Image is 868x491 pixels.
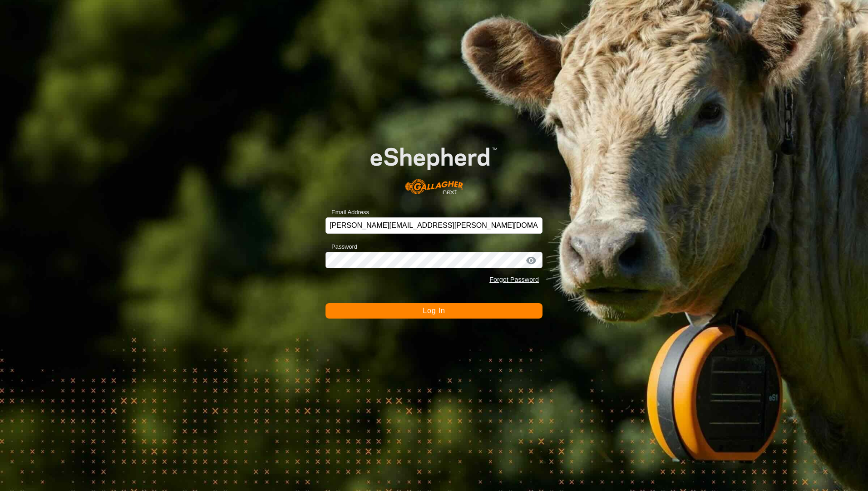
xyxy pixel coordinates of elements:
span: Log In [423,307,445,314]
input: Email Address [325,217,542,234]
button: Log In [325,303,542,319]
label: Email Address [325,208,369,217]
img: E-shepherd Logo [347,129,521,203]
label: Password [325,242,357,251]
a: Forgot Password [489,276,539,283]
